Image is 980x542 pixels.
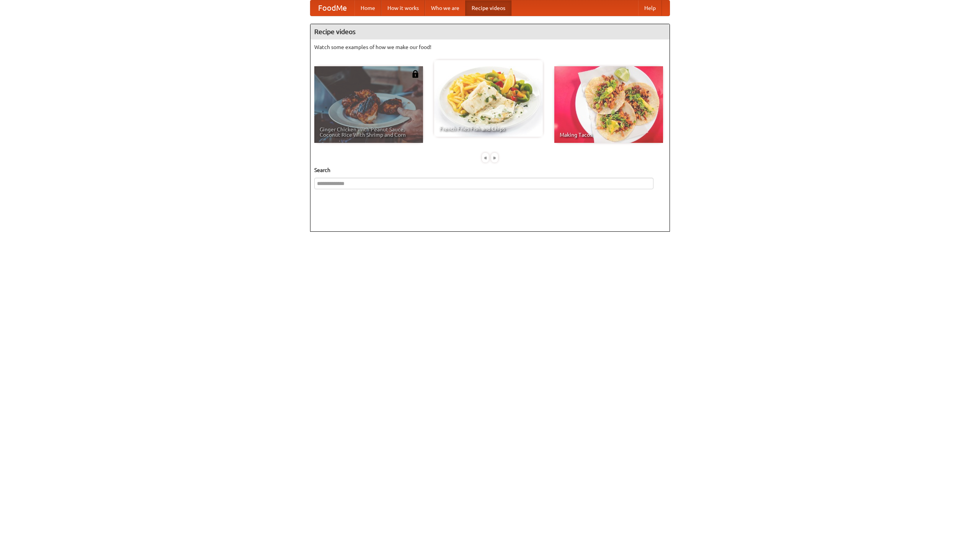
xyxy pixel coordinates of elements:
a: FoodMe [310,0,354,16]
div: « [482,153,489,162]
img: 483408.png [412,70,419,78]
a: How it works [381,0,425,16]
a: French Fries Fish and Chips [434,60,543,137]
a: Home [354,0,381,16]
a: Help [638,0,662,16]
a: Recipe videos [465,0,511,16]
p: Watch some examples of how we make our food! [314,43,666,51]
span: French Fries Fish and Chips [439,126,537,131]
a: Making Tacos [554,66,663,143]
div: » [491,153,498,162]
h4: Recipe videos [310,24,670,39]
h5: Search [314,166,666,174]
a: Who we are [425,0,465,16]
span: Making Tacos [560,132,658,138]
